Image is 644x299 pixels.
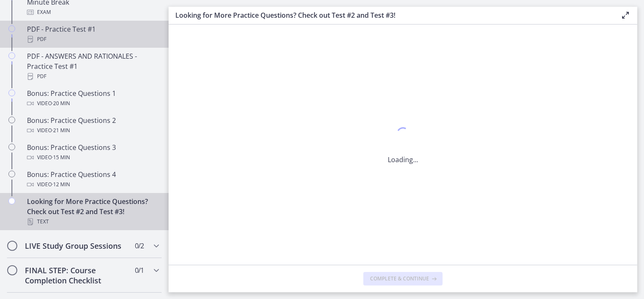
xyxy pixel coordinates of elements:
[388,125,418,144] div: 1
[27,7,158,17] div: Exam
[27,34,158,44] div: PDF
[52,152,70,163] span: · 15 min
[27,125,158,136] div: Video
[27,196,158,227] div: Looking for More Practice Questions? Check out Test #2 and Test #3!
[27,24,158,44] div: PDF - Practice Test #1
[27,51,158,82] div: PDF - ANSWERS AND RATIONALES - Practice Test #1
[52,179,70,190] span: · 12 min
[27,169,158,190] div: Bonus: Practice Questions 4
[25,265,128,285] h2: FINAL STEP: Course Completion Checklist
[27,71,158,82] div: PDF
[363,272,443,285] button: Complete & continue
[27,152,158,163] div: Video
[370,275,429,282] span: Complete & continue
[175,10,607,20] h3: Looking for More Practice Questions? Check out Test #2 and Test #3!
[52,98,70,109] span: · 20 min
[25,241,128,251] h2: LIVE Study Group Sessions
[135,265,144,275] span: 0 / 1
[27,217,158,227] div: Text
[27,115,158,136] div: Bonus: Practice Questions 2
[388,155,418,165] p: Loading...
[135,241,144,251] span: 0 / 2
[27,142,158,163] div: Bonus: Practice Questions 3
[52,125,70,136] span: · 21 min
[27,88,158,109] div: Bonus: Practice Questions 1
[27,179,158,190] div: Video
[27,98,158,109] div: Video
